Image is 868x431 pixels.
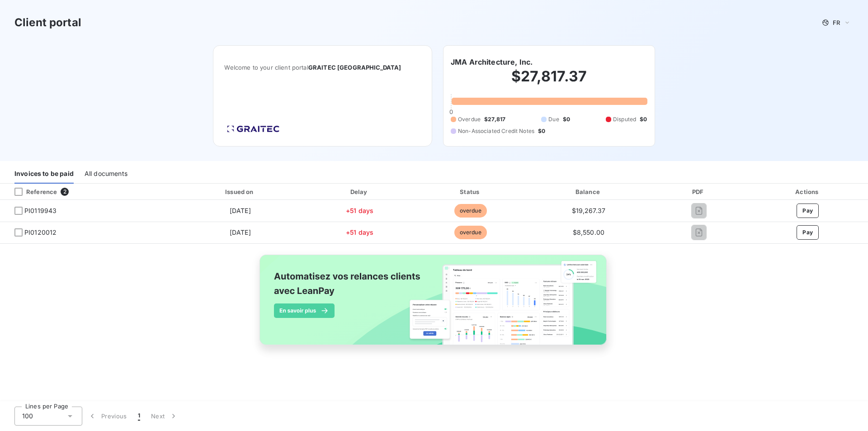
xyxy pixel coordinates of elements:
[613,115,636,123] span: Disputed
[132,407,146,426] button: 1
[454,204,487,218] span: overdue
[458,115,481,123] span: Overdue
[230,207,251,214] span: [DATE]
[138,412,140,421] span: 1
[563,115,570,123] span: $0
[797,225,819,240] button: Pay
[529,187,648,196] div: Balance
[146,407,184,426] button: Next
[251,249,617,360] img: banner
[416,187,525,196] div: Status
[177,187,304,196] div: Issued on
[85,165,127,184] div: All documents
[750,187,866,196] div: Actions
[14,14,81,31] h3: Client portal
[224,123,282,135] img: Company logo
[24,228,57,237] span: PI0120012
[640,115,647,123] span: $0
[548,115,559,123] span: Due
[22,412,33,421] span: 100
[224,64,421,71] span: Welcome to your client portal
[652,187,746,196] div: PDF
[454,226,487,239] span: overdue
[573,228,604,236] span: $8,550.00
[538,127,545,135] span: $0
[458,127,534,135] span: Non-Associated Credit Notes
[307,187,412,196] div: Delay
[308,64,401,71] span: GRAITEC [GEOGRAPHIC_DATA]
[797,204,819,218] button: Pay
[833,19,840,26] span: FR
[7,188,57,196] div: Reference
[61,188,69,196] span: 2
[82,407,132,426] button: Previous
[449,108,453,115] span: 0
[484,115,505,123] span: $27,817
[451,67,647,95] h2: $27,817.37
[14,165,74,184] div: Invoices to be paid
[451,57,533,67] h6: JMA Architecture, Inc.
[230,228,251,236] span: [DATE]
[346,228,373,236] span: +51 days
[24,206,57,215] span: PI0119943
[572,207,606,214] span: $19,267.37
[346,207,373,214] span: +51 days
